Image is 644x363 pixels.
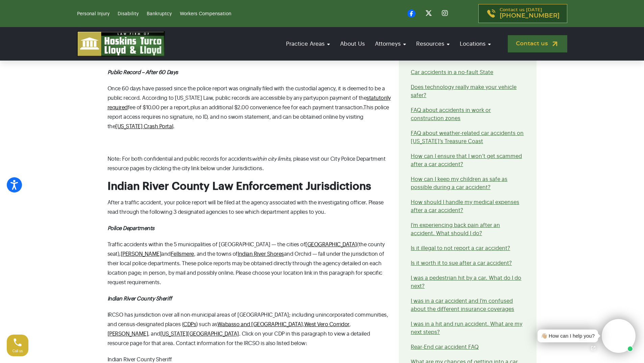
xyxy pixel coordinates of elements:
a: Open chat [586,341,600,355]
strong: Indian River County Sheriff [108,296,172,301]
a: About Us [337,34,368,53]
span: , , and . Click on your CDP in this paragraph to view a detailed resource page for that area. Con... [108,322,370,346]
a: [US_STATE][GEOGRAPHIC_DATA] [160,331,239,337]
a: How can I keep my children as safe as possible during a car accident? [411,177,507,190]
a: I was in a car accident and I’m confused about the different insurance coverages [411,298,514,312]
a: CDPs [183,322,196,327]
a: Locations [456,34,494,53]
span: ) such as [196,322,217,327]
a: [GEOGRAPHIC_DATA] [305,242,357,247]
a: Indian River Shores [238,251,284,257]
a: I’m experiencing back pain after an accident. What should I do? [411,223,500,236]
a: [US_STATE] Crash Portal [115,124,173,129]
a: Wabasso and [GEOGRAPHIC_DATA] [217,322,303,327]
span: After a traffic accident, your police report will be filed at the agency associated with the inve... [108,200,384,215]
a: Attorneys [372,34,409,53]
a: Fellsmere [171,251,194,257]
a: Practice Areas [283,34,333,53]
a: Is it illegal to not report a car accident? [411,246,510,251]
a: Does technology really make your vehicle safer? [411,85,517,98]
a: [PERSON_NAME] [108,331,148,337]
a: I was a pedestrian hit by a car. What do I do next? [411,275,521,289]
span: and Orchid — fall under the jurisdiction of their local police departments. These police reports ... [108,251,384,285]
span: plus an additional $2.00 convenience fee for each payment transaction. [190,105,363,110]
span: Traffic accidents within the 5 municipalities of [GEOGRAPHIC_DATA] — the cities of [108,242,306,247]
a: Car accidents in a no-fault State [411,70,493,75]
a: FAQ about weather-related car accidents on [US_STATE]’s Treasure Coast [411,131,524,144]
a: Resources [413,34,453,53]
a: Bankruptcy [147,12,172,16]
span: , [303,322,304,327]
p: Contact us [DATE] [500,8,559,19]
img: logo [77,31,165,56]
a: Is it worth it to sue after a car accident? [411,260,512,266]
span: IRCSO has jurisdiction over all non-municipal areas of [GEOGRAPHIC_DATA]; including unincorporate... [108,312,388,327]
a: Disability [118,12,139,16]
p: Once 60 days have passed since the police report was originally filed with the custodial agency, ... [108,84,391,131]
span: Indian River County Sheriff [108,357,172,362]
span: and [161,251,171,257]
a: I was in a hit and run accident. What are my next steps? [411,321,522,335]
span: This police report access requires no signature, no ID, and no sworn statement, and can be obtain... [108,105,389,129]
span: , please visit our City Police Department resource pages by clicking the city link below under Ju... [108,156,386,171]
a: FAQ about accidents in work or construction zones [411,108,491,121]
a: statutorily required [108,95,391,110]
a: Rear-End car accident FAQ [411,344,479,350]
span: (the county seat), [108,242,385,257]
span: Call us [13,349,23,353]
span: . [173,124,175,129]
span: Note: For both confidential and public records for accidents [108,156,252,162]
span: within city limits [252,156,290,162]
strong: Police Departments [108,226,154,231]
a: How can I ensure that I won’t get scammed after a car accident? [411,154,522,167]
span: [PHONE_NUMBER] [500,13,559,19]
div: 👋🏼 How can I help you? [541,332,595,340]
span: fee of $10.00 per a rep [128,105,182,110]
b: Indian River County Law Enforcement Jurisdictions [108,181,371,192]
a: West Vero Corridor [304,322,349,327]
a: How should I handle my medical expenses after a car accident? [411,200,519,213]
span: , and the towns of [194,251,238,257]
em: Public Record – After 60 Days [108,70,178,75]
span: upon payment of the [315,95,366,101]
a: Personal Injury [77,12,110,16]
a: [PERSON_NAME] [121,251,162,257]
span: ort, [182,105,190,110]
a: Contact us [DATE][PHONE_NUMBER] [478,4,567,23]
a: Workers Compensation [180,12,231,16]
a: Contact us [508,35,567,52]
